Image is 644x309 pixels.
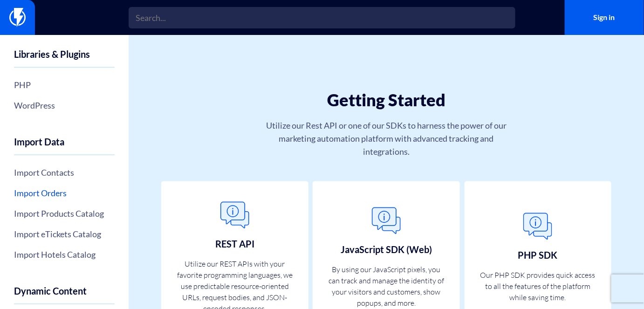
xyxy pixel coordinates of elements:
a: Import Products Catalog [14,206,115,221]
a: WordPress [14,97,115,113]
h4: Import Data [14,137,115,155]
p: Utilize our Rest API or one of our SDKs to harness the power of our marketing automation platform... [266,119,507,158]
h4: Dynamic Content [14,286,115,304]
a: Import eTickets Catalog [14,226,115,242]
h3: REST API [215,239,254,249]
h3: JavaScript SDK (Web) [341,244,432,254]
a: PHP [14,77,115,93]
input: Search... [129,7,515,28]
p: Our PHP SDK provides quick access to all the features of the platform while saving time. [480,269,596,303]
p: By using our JavaScript pixels, you can track and manage the identity of your visitors and custom... [329,264,445,309]
h3: PHP SDK [518,250,558,260]
img: General.png [368,202,405,240]
img: General.png [519,208,556,245]
h1: Getting Started [185,91,588,110]
a: Import Orders [14,185,115,201]
img: General.png [216,197,253,234]
h4: Libraries & Plugins [14,49,115,68]
a: Import Hotels Catalog [14,247,115,262]
a: Import Contacts [14,165,115,180]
